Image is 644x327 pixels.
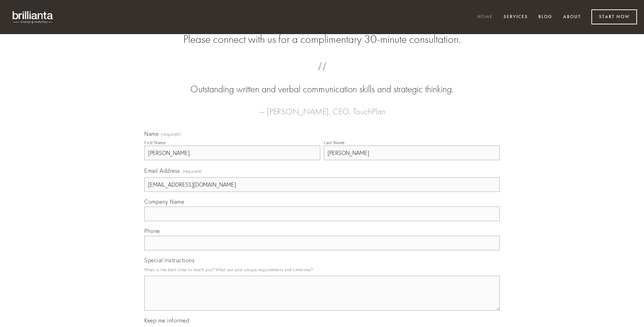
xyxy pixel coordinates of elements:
[559,11,585,23] a: About
[324,140,345,145] div: Last Name
[534,11,557,23] a: Blog
[473,11,497,23] a: Home
[155,69,489,83] span: “
[144,317,189,324] span: Keep me informed
[591,9,637,24] a: Start Now
[144,130,159,137] span: Name
[144,257,194,264] span: Special Instructions
[499,11,532,23] a: Services
[161,132,181,137] span: (required)
[144,33,500,46] h2: Please connect with us for a complimentary 30-minute consultation.
[183,166,202,176] span: (required)
[144,198,184,205] span: Company Name
[7,7,59,27] img: brillianta - research, strategy, marketing
[155,96,489,118] figcaption: — [PERSON_NAME], CEO, TouchPlan
[155,69,489,96] blockquote: Outstanding written and verbal communication skills and strategic thinking.
[144,167,180,174] span: Email Address
[144,265,500,274] p: What is the best time to reach you? What are your unique requirements and timelines?
[144,140,166,145] div: First Name
[144,227,160,234] span: Phone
